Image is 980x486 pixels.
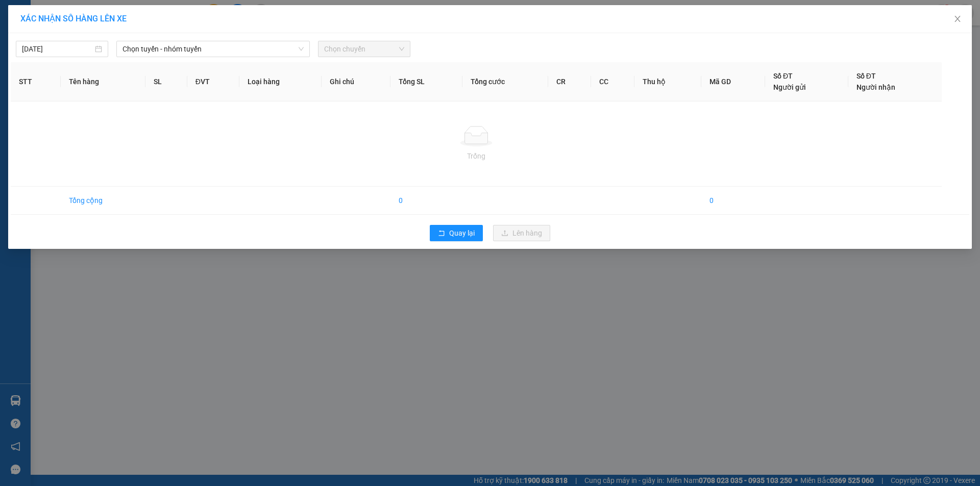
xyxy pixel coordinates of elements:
th: CC [591,62,634,101]
td: Tổng cộng [61,187,145,215]
th: SL [145,62,187,101]
th: STT [11,62,61,101]
li: BB Limousine [5,5,148,24]
span: close [953,15,962,23]
span: Số ĐT [856,72,876,80]
td: 0 [701,187,765,215]
th: Thu hộ [634,62,701,101]
span: Chọn tuyến - nhóm tuyến [122,41,304,57]
span: XÁC NHẬN SỐ HÀNG LÊN XE [20,14,127,23]
th: CR [548,62,592,101]
span: Số ĐT [773,72,793,80]
th: Tên hàng [61,62,145,101]
th: Loại hàng [239,62,322,101]
th: Tổng cước [462,62,548,101]
span: Người nhận [856,83,895,91]
th: Tổng SL [390,62,462,101]
th: ĐVT [187,62,239,101]
span: Chọn chuyến [324,41,404,57]
th: Ghi chú [322,62,391,101]
div: Trống [19,150,934,162]
button: Close [943,5,972,34]
span: down [298,46,304,52]
button: uploadLên hàng [493,225,550,241]
span: Người gửi [773,83,806,91]
button: rollbackQuay lại [430,225,483,241]
li: VP VP [GEOGRAPHIC_DATA] [5,43,70,77]
td: 0 [390,187,462,215]
li: VP [GEOGRAPHIC_DATA] [70,43,136,77]
span: Quay lại [449,227,475,239]
span: rollback [438,229,445,238]
th: Mã GD [701,62,765,101]
input: 11/09/2025 [22,43,93,55]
